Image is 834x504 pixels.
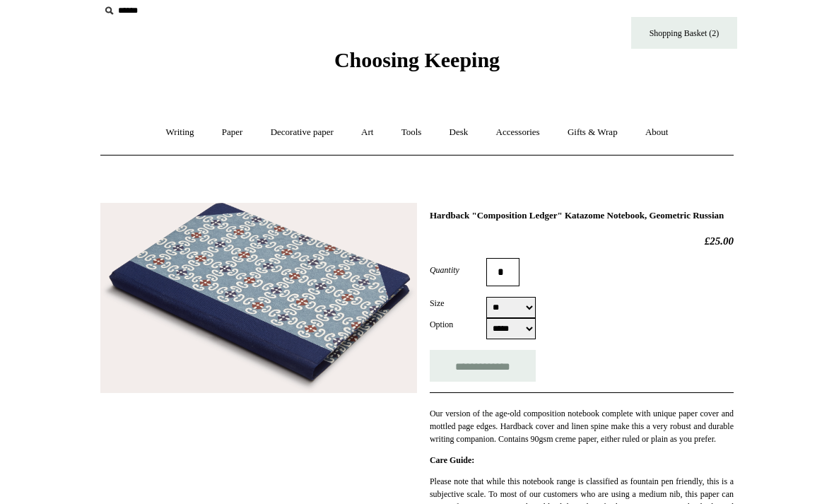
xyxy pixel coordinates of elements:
[631,17,737,49] a: Shopping Basket (2)
[430,318,486,331] label: Option
[153,114,207,151] a: Writing
[430,297,486,310] label: Size
[483,114,553,151] a: Accessories
[430,455,474,465] strong: Care Guide:
[430,264,486,276] label: Quantity
[100,203,417,393] img: Hardback "Composition Ledger" Katazome Notebook, Geometric Russian
[348,114,386,151] a: Art
[334,48,500,71] span: Choosing Keeping
[555,114,630,151] a: Gifts & Wrap
[258,114,346,151] a: Decorative paper
[334,59,500,69] a: Choosing Keeping
[437,114,481,151] a: Desk
[430,235,734,247] h2: £25.00
[430,210,734,221] h1: Hardback "Composition Ledger" Katazome Notebook, Geometric Russian
[633,114,681,151] a: About
[389,114,435,151] a: Tools
[430,407,734,445] p: Our version of the age-old composition notebook complete with unique paper cover and mottled page...
[209,114,256,151] a: Paper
